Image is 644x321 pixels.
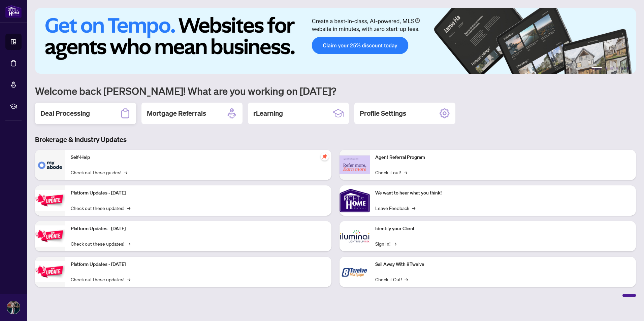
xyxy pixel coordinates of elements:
[375,276,408,283] a: Check it Out!→
[124,169,127,176] span: →
[340,155,370,174] img: Agent Referral Program
[375,154,631,161] p: Agent Referral Program
[71,225,326,233] p: Platform Updates - [DATE]
[375,204,415,212] a: Leave Feedback→
[375,240,396,247] a: Sign In!→
[360,109,406,118] h2: Profile Settings
[71,169,127,176] a: Check out these guides!→
[35,225,65,247] img: Platform Updates - July 8, 2025
[621,67,624,70] button: 5
[626,67,629,70] button: 6
[375,261,631,268] p: Sail Away With 8Twelve
[591,67,602,70] button: 1
[321,152,329,160] span: pushpin
[340,185,370,216] img: We want to hear what you think!
[5,5,22,17] img: logo
[7,301,20,314] img: Profile Icon
[375,189,631,197] p: We want to hear what you think!
[393,240,396,247] span: →
[127,240,130,247] span: →
[412,204,415,212] span: →
[405,276,408,283] span: →
[35,8,636,74] img: Slide 0
[71,154,326,161] p: Self-Help
[71,276,130,283] a: Check out these updates!→
[147,109,206,118] h2: Mortgage Referrals
[340,257,370,287] img: Sail Away With 8Twelve
[71,261,326,268] p: Platform Updates - [DATE]
[71,240,130,247] a: Check out these updates!→
[40,109,90,118] h2: Deal Processing
[375,169,407,176] a: Check it out!→
[605,67,608,70] button: 2
[127,204,130,212] span: →
[127,276,130,283] span: →
[35,150,65,180] img: Self-Help
[35,135,636,144] h3: Brokerage & Industry Updates
[375,225,631,233] p: Identify your Client
[71,189,326,197] p: Platform Updates - [DATE]
[340,221,370,251] img: Identify your Client
[35,190,65,211] img: Platform Updates - July 21, 2025
[404,169,407,176] span: →
[616,67,618,70] button: 4
[35,84,636,97] h1: Welcome back [PERSON_NAME]! What are you working on [DATE]?
[253,109,283,118] h2: rLearning
[610,67,613,70] button: 3
[71,204,130,212] a: Check out these updates!→
[35,261,65,282] img: Platform Updates - June 23, 2025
